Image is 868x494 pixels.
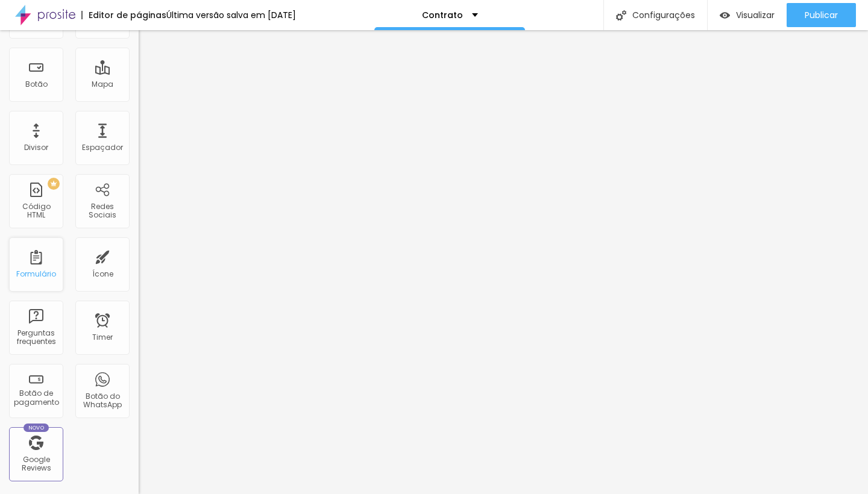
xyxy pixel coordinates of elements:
div: Última versão salva em [DATE] [166,11,296,19]
span: Publicar [805,10,838,20]
div: Botão de pagamento [12,389,60,407]
img: Icone [616,10,626,20]
iframe: Editor [139,30,868,494]
div: Botão do WhatsApp [78,392,126,410]
button: Publicar [787,3,856,27]
span: Visualizar [736,10,775,20]
div: Perguntas frequentes [12,329,60,346]
div: Redes Sociais [78,202,126,220]
div: Mapa [92,80,113,89]
div: Timer [92,333,113,342]
img: view-1.svg [720,10,730,20]
button: Visualizar [708,3,787,27]
div: Google Reviews [12,455,60,473]
div: Divisor [24,143,48,152]
div: Espaçador [82,143,123,152]
div: Editor de páginas [81,11,166,19]
div: Botão [25,80,48,89]
div: Formulário [16,270,56,278]
div: Novo [24,424,49,432]
p: Contrato [422,11,463,19]
div: Ícone [92,270,113,278]
div: Código HTML [12,202,60,220]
